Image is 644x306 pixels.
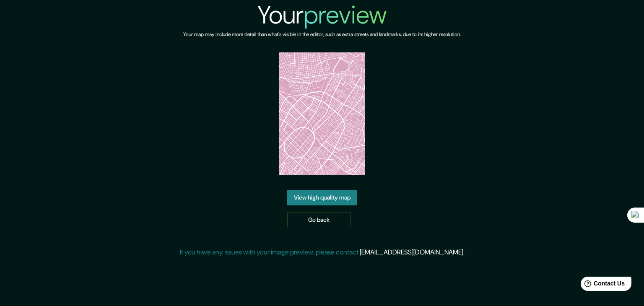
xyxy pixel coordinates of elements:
p: If you have any issues with your image preview, please contact . [180,247,465,257]
a: Go back [287,212,351,228]
a: View high quality map [287,190,357,205]
img: created-map-preview [279,52,366,175]
h6: Your map may include more detail than what's visible in the editor, such as extra streets and lan... [183,30,461,39]
iframe: Help widget launcher [569,273,635,297]
a: [EMAIL_ADDRESS][DOMAIN_NAME] [360,248,463,257]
